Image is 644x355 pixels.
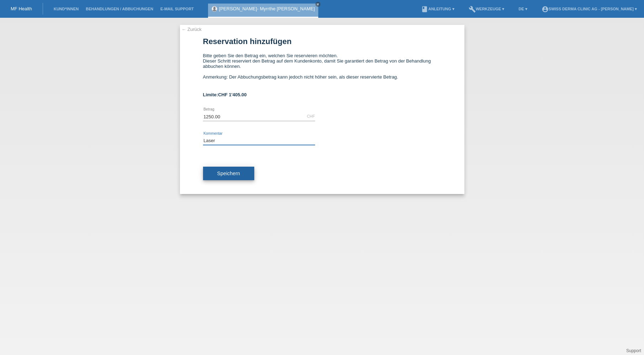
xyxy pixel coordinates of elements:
a: bookAnleitung ▾ [417,7,458,11]
div: Bitte geben Sie den Betrag ein, welchen Sie reservieren möchten. Dieser Schritt reserviert den Be... [203,53,441,85]
i: build [469,6,476,13]
h1: Reservation hinzufügen [203,37,441,46]
a: E-Mail Support [157,7,197,11]
a: account_circleSwiss Derma Clinic AG - [PERSON_NAME] ▾ [538,7,640,11]
a: close [315,2,320,7]
a: Support [626,348,641,353]
i: book [421,6,428,13]
a: MF Health [11,6,32,11]
a: buildWerkzeuge ▾ [465,7,508,11]
a: Behandlungen / Abbuchungen [82,7,157,11]
b: Limite: [203,92,247,97]
span: CHF 1'405.00 [218,92,246,97]
i: close [316,2,320,6]
a: Kund*innen [50,7,82,11]
button: Speichern [203,167,254,180]
span: Speichern [217,171,240,176]
div: CHF [307,114,315,118]
i: account_circle [542,6,549,13]
a: [PERSON_NAME]- Myrrthe [PERSON_NAME] [219,6,315,11]
a: DE ▾ [515,7,531,11]
a: ← Zurück [182,27,202,32]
